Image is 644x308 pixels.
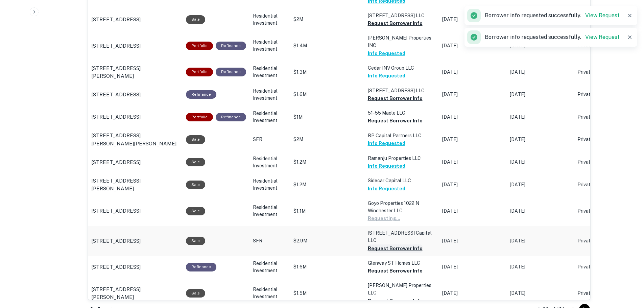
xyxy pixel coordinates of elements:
div: This is a portfolio loan with 4 properties [186,42,213,50]
a: [STREET_ADDRESS] [91,237,179,245]
p: [DATE] [442,290,503,297]
p: [PERSON_NAME] Properties LLC [368,282,435,297]
button: Request Borrower Info [368,117,423,125]
p: [DATE] [442,114,503,121]
p: [STREET_ADDRESS] Capital LLC [368,229,435,244]
a: [STREET_ADDRESS][PERSON_NAME][PERSON_NAME] [91,132,179,147]
p: [STREET_ADDRESS] [91,207,141,215]
button: Info Requested [368,139,405,147]
button: Request Borrower Info [368,94,423,102]
p: Residential Investment [253,286,287,300]
a: [STREET_ADDRESS][PERSON_NAME] [91,177,179,193]
p: Cedar INV Group LLC [368,64,435,72]
p: SFR [253,237,287,244]
p: $1.6M [293,91,361,98]
div: Sale [186,135,205,144]
p: $1.6M [293,263,361,270]
p: Ramanju Properties LLC [368,155,435,162]
p: BP Capital Partners LLC [368,132,435,139]
button: Request Borrower Info [368,297,423,305]
p: Residential Investment [253,110,287,124]
p: Residential Investment [253,39,287,53]
p: $1.2M [293,159,361,166]
div: Sale [186,237,205,245]
p: [STREET_ADDRESS] [91,42,141,50]
p: $1.5M [293,290,361,297]
p: $1.3M [293,69,361,76]
p: [DATE] [442,91,503,98]
p: Private Money [577,159,631,166]
p: [DATE] [442,69,503,76]
p: [DATE] [510,181,571,188]
p: [DATE] [510,159,571,166]
p: Private Money [577,69,631,76]
a: [STREET_ADDRESS] [91,113,179,121]
p: SFR [253,136,287,143]
a: [STREET_ADDRESS][PERSON_NAME] [91,64,179,80]
p: [DATE] [442,16,503,23]
p: [STREET_ADDRESS] [91,158,141,166]
p: Residential Investment [253,260,287,274]
div: Sale [186,181,205,189]
button: Info Requested [368,162,405,170]
button: Info Requested [368,185,405,193]
div: Sale [186,289,205,298]
p: [DATE] [510,136,571,143]
div: This loan purpose was for refinancing [186,263,216,271]
p: [DATE] [510,69,571,76]
div: Sale [186,15,205,24]
p: Private Money [577,208,631,215]
p: $1.1M [293,208,361,215]
p: [DATE] [442,237,503,244]
a: [STREET_ADDRESS] [91,263,179,271]
p: Residential Investment [253,155,287,169]
p: $2M [293,16,361,23]
p: [DATE] [442,159,503,166]
p: [DATE] [442,181,503,188]
p: [STREET_ADDRESS] LLC [368,87,435,94]
p: Goyo Properties 1022 N Winchester LLC [368,199,435,214]
p: [STREET_ADDRESS] [91,237,141,245]
p: Sidecar Capital LLC [368,177,435,184]
p: [PERSON_NAME] Properties INC [368,34,435,49]
p: Private Money [577,114,631,121]
div: This loan purpose was for refinancing [216,113,246,121]
p: Residential Investment [253,88,287,102]
p: $2.9M [293,237,361,244]
a: [STREET_ADDRESS] [91,158,179,166]
button: Request Borrower Info [368,244,423,253]
p: Private Money [577,290,631,297]
p: Residential Investment [253,65,287,79]
p: Private Money [577,136,631,143]
div: This is a portfolio loan with 2 properties [186,113,213,121]
div: Sale [186,207,205,215]
p: Private Money [577,91,631,98]
p: $1M [293,114,361,121]
p: [DATE] [442,42,503,49]
p: [DATE] [442,136,503,143]
p: [STREET_ADDRESS] [91,91,141,99]
p: [DATE] [510,114,571,121]
button: Request Borrower Info [368,19,423,27]
div: Chat Widget [610,254,644,286]
button: Info Requested [368,49,405,57]
p: [DATE] [510,91,571,98]
a: [STREET_ADDRESS] [91,42,179,50]
p: [DATE] [510,237,571,244]
p: Glenway ST Homes LLC [368,259,435,267]
a: [STREET_ADDRESS] [91,91,179,99]
button: Info Requested [368,72,405,80]
div: Sale [186,158,205,166]
a: View Request [585,34,620,40]
p: [STREET_ADDRESS] [91,263,141,271]
p: Private Money [577,181,631,188]
p: [STREET_ADDRESS] [91,16,141,24]
p: [DATE] [510,290,571,297]
div: This loan purpose was for refinancing [216,42,246,50]
div: This is a portfolio loan with 2 properties [186,68,213,76]
a: View Request [585,12,620,19]
p: [DATE] [510,208,571,215]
